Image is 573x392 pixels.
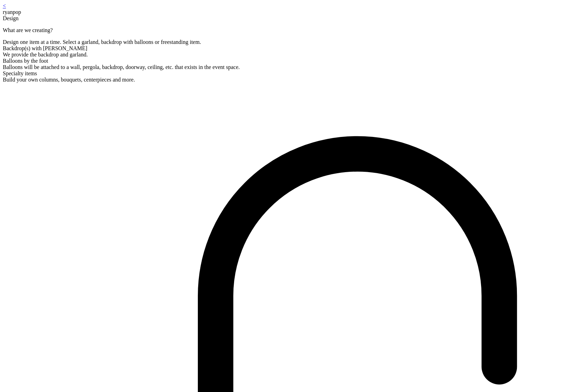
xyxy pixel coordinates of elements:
div: Backdrop(s) with [PERSON_NAME] [3,45,570,52]
a: < [3,3,6,9]
div: Design [3,15,570,22]
div: Design one item at a time. Select a garland, backdrop with balloons or freestanding item. [3,39,570,45]
p: What are we creating? [3,27,570,33]
div: We provide the backdrop and garland. [3,52,570,58]
div: Balloons by the foot [3,58,570,64]
div: Specialty items [3,70,570,77]
div: ryanpop [3,9,570,15]
div: Build your own columns, bouquets, centerpieces and more. [3,77,570,83]
div: Balloons will be attached to a wall, pergola, backdrop, doorway, ceiling, etc. that exists in the... [3,64,570,70]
